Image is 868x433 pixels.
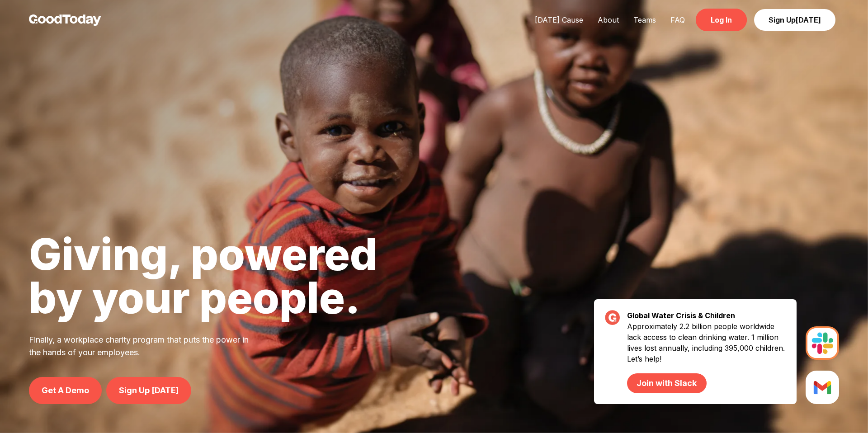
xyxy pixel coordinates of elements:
[627,321,786,393] p: Approximately 2.2 billion people worldwide lack access to clean drinking water. 1 million lives l...
[696,9,747,31] a: Log In
[754,9,835,31] a: Sign Up[DATE]
[590,15,626,24] a: About
[626,15,663,24] a: Teams
[528,15,590,24] a: [DATE] Cause
[106,377,191,404] a: Sign Up [DATE]
[627,311,735,320] strong: Global Water Crisis & Children
[29,334,260,359] p: Finally, a workplace charity program that puts the power in the hands of your employees.
[29,377,102,404] a: Get A Demo
[627,373,706,393] a: Join with Slack
[796,15,821,24] span: [DATE]
[29,232,377,319] h1: Giving, powered by your people.
[806,326,839,360] img: Slack
[663,15,692,24] a: FAQ
[29,14,101,26] img: GoodToday
[806,371,839,404] img: Slack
